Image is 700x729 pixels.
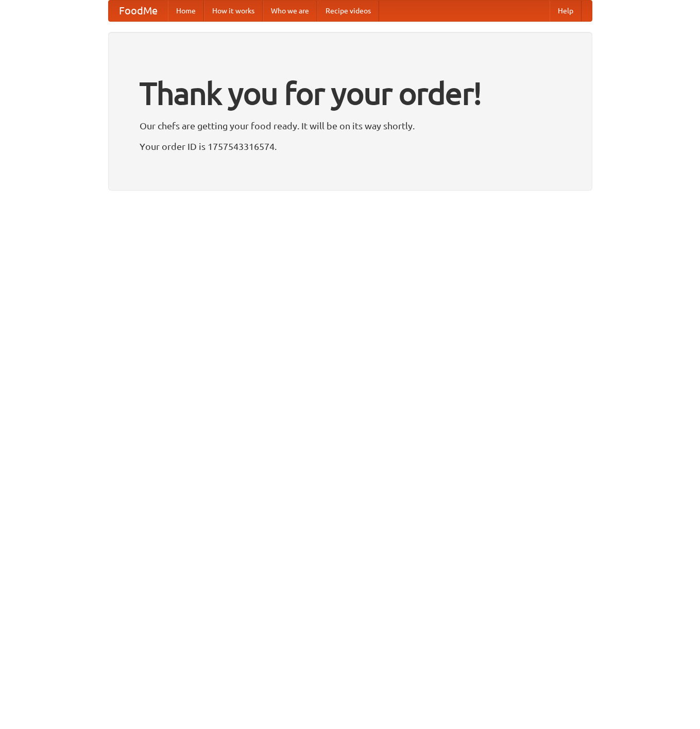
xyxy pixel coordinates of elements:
p: Our chefs are getting your food ready. It will be on its way shortly. [140,118,561,133]
a: How it works [204,1,263,21]
a: Home [168,1,204,21]
a: Who we are [263,1,317,21]
p: Your order ID is 1757543316574. [140,139,561,154]
a: Recipe videos [317,1,379,21]
a: Help [550,1,582,21]
h1: Thank you for your order! [140,69,561,118]
a: FoodMe [109,1,168,21]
